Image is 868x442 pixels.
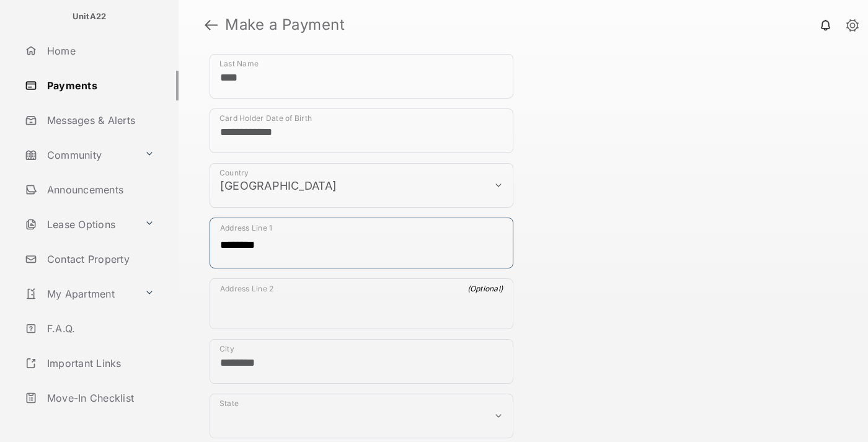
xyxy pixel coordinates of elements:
a: Contact Property [20,244,179,274]
a: Home [20,36,179,66]
a: My Apartment [20,279,139,309]
a: Move-In Checklist [20,383,179,413]
a: Messages & Alerts [20,105,179,135]
p: UnitA22 [73,11,107,23]
a: F.A.Q. [20,314,179,343]
div: payment_method_screening[postal_addresses][country] [210,163,513,208]
a: Announcements [20,175,179,205]
strong: Make a Payment [225,17,345,32]
div: payment_method_screening[postal_addresses][addressLine1] [210,218,513,268]
div: payment_method_screening[postal_addresses][addressLine2] [210,278,513,329]
a: Payments [20,71,179,100]
a: Lease Options [20,210,139,239]
div: payment_method_screening[postal_addresses][locality] [210,339,513,384]
a: Community [20,140,139,170]
div: payment_method_screening[postal_addresses][administrativeArea] [210,394,513,438]
a: Important Links [20,348,159,378]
